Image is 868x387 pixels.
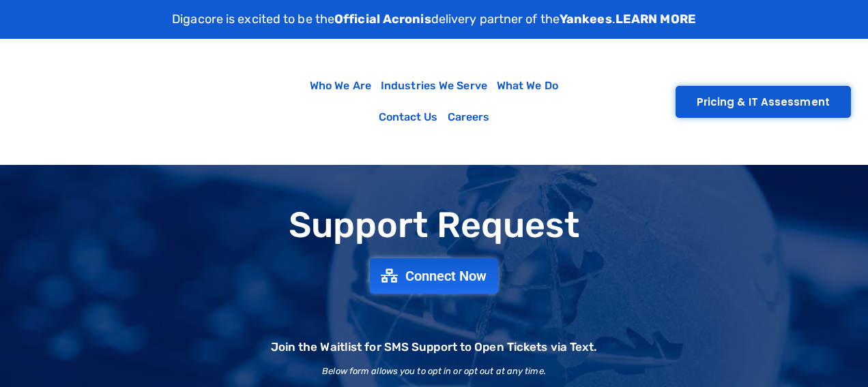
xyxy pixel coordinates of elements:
[322,367,546,375] h2: Below form allows you to opt in or opt out at any time.
[295,70,573,133] nav: Menu
[374,102,443,133] a: Contact Us
[24,46,288,157] img: Digacore Logo
[305,70,376,102] a: Who We Are
[443,102,495,133] a: Careers
[676,86,851,118] a: Pricing & IT Assessment
[405,269,487,283] span: Connect Now
[492,70,563,102] a: What We Do
[370,258,497,294] a: Connect Now
[560,12,612,27] strong: Yankees
[334,12,431,27] strong: Official Acronis
[7,206,861,245] h1: Support Request
[616,12,696,27] a: LEARN MORE
[271,341,598,353] h2: Join the Waitlist for SMS Support to Open Tickets via Text.
[172,10,696,29] p: Digacore is excited to be the delivery partner of the .
[376,70,492,102] a: Industries We Serve
[697,97,830,107] span: Pricing & IT Assessment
